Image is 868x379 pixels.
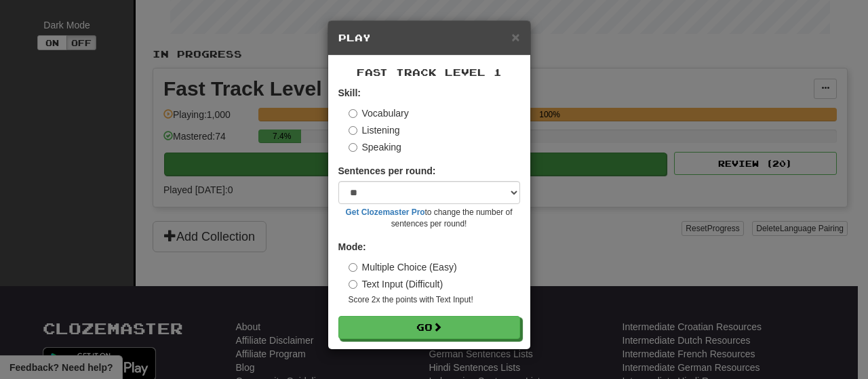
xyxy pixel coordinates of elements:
[338,31,520,45] h5: Play
[338,164,436,178] label: Sentences per round:
[346,207,425,217] a: Get Clozemaster Pro
[338,241,366,252] strong: Mode:
[349,109,357,118] input: Vocabulary
[349,123,400,137] label: Listening
[349,294,520,306] small: Score 2x the points with Text Input !
[349,277,443,291] label: Text Input (Difficult)
[511,29,519,45] span: ×
[349,143,357,152] input: Speaking
[349,140,401,154] label: Speaking
[349,126,357,135] input: Listening
[511,30,519,44] button: Close
[349,280,357,289] input: Text Input (Difficult)
[349,263,357,272] input: Multiple Choice (Easy)
[349,260,457,274] label: Multiple Choice (Easy)
[338,87,361,98] strong: Skill:
[338,316,520,339] button: Go
[357,66,502,78] span: Fast Track Level 1
[349,106,409,120] label: Vocabulary
[338,207,520,230] small: to change the number of sentences per round!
